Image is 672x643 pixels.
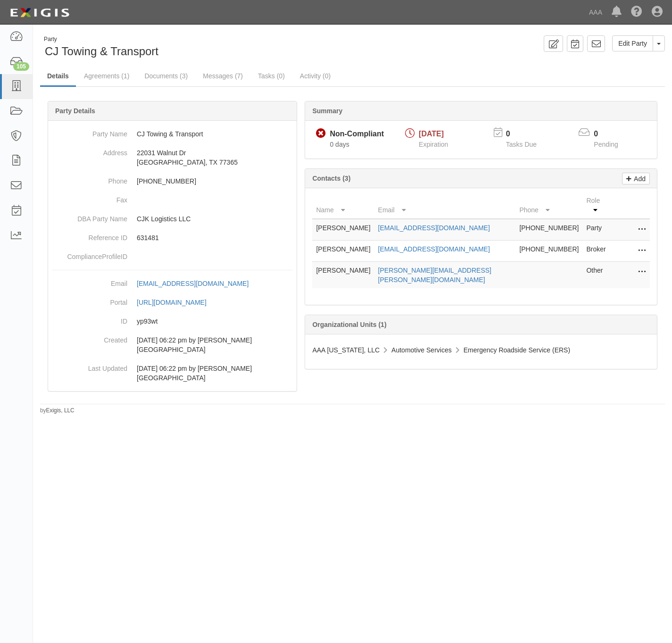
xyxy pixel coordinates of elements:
[419,141,448,148] span: Expiration
[40,67,76,87] a: Details
[52,312,127,326] dt: ID
[464,346,570,354] span: Emergency Roadside Service (ERS)
[515,241,582,262] td: [PHONE_NUMBER]
[137,280,259,287] a: [EMAIL_ADDRESS][DOMAIN_NAME]
[137,233,293,242] p: 631481
[391,346,452,354] span: Automotive Services
[506,141,537,148] span: Tasks Due
[378,245,490,253] a: [EMAIL_ADDRESS][DOMAIN_NAME]
[584,3,607,22] a: AAA
[506,129,548,140] p: 0
[330,141,349,148] span: Since 09/29/2025
[52,359,127,373] dt: Last Updated
[515,192,582,219] th: Phone
[40,35,346,59] div: CJ Towing & Transport
[631,7,642,18] i: Help Center - Complianz
[312,192,374,219] th: Name
[312,241,374,262] td: [PERSON_NAME]
[251,67,292,85] a: Tasks (0)
[312,175,350,182] b: Contacts (3)
[312,219,374,241] td: [PERSON_NAME]
[52,293,127,307] dt: Portal
[312,321,386,328] b: Organizational Units (1)
[55,107,95,115] b: Party Details
[52,331,293,359] dd: 02/21/2025 06:22 pm by Nsy Archibong-Usoro
[594,129,630,140] p: 0
[52,274,127,288] dt: Email
[582,219,612,241] td: Party
[631,173,646,184] p: Add
[52,312,293,331] dd: yp93wt
[44,35,158,43] div: Party
[52,172,293,191] dd: [PHONE_NUMBER]
[137,214,293,224] p: CJK Logistics LLC
[515,219,582,241] td: [PHONE_NUMBER]
[46,407,75,414] a: Exigis, LLC
[374,192,516,219] th: Email
[137,299,217,306] a: [URL][DOMAIN_NAME]
[77,67,136,85] a: Agreements (1)
[582,192,612,219] th: Role
[137,67,195,85] a: Documents (3)
[52,247,127,261] dt: ComplianceProfileID
[378,267,491,284] a: [PERSON_NAME][EMAIL_ADDRESS][PERSON_NAME][DOMAIN_NAME]
[312,262,374,289] td: [PERSON_NAME]
[582,262,612,289] td: Other
[137,279,249,288] div: [EMAIL_ADDRESS][DOMAIN_NAME]
[52,209,127,224] dt: DBA Party Name
[316,129,326,139] i: Non-Compliant
[378,224,490,232] a: [EMAIL_ADDRESS][DOMAIN_NAME]
[52,172,127,186] dt: Phone
[622,173,650,184] a: Add
[45,45,158,58] span: CJ Towing & Transport
[612,35,653,51] a: Edit Party
[7,4,72,21] img: logo-5460c22ac91f19d4615b14bd174203de0afe785f0fc80cf4dbbc73dc1793850b.png
[52,143,293,172] dd: 22031 Walnut Dr [GEOGRAPHIC_DATA], TX 77365
[312,346,380,354] span: AAA [US_STATE], LLC
[40,407,75,415] small: by
[594,141,618,148] span: Pending
[419,130,444,138] span: [DATE]
[52,191,127,205] dt: Fax
[13,62,29,71] div: 105
[330,129,384,140] div: Non-Compliant
[293,67,338,85] a: Activity (0)
[52,143,127,158] dt: Address
[312,107,342,115] b: Summary
[196,67,250,85] a: Messages (7)
[52,125,127,139] dt: Party Name
[52,331,127,345] dt: Created
[52,359,293,387] dd: 02/21/2025 06:22 pm by Nsy Archibong-Usoro
[582,241,612,262] td: Broker
[52,125,293,143] dd: CJ Towing & Transport
[52,228,127,242] dt: Reference ID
